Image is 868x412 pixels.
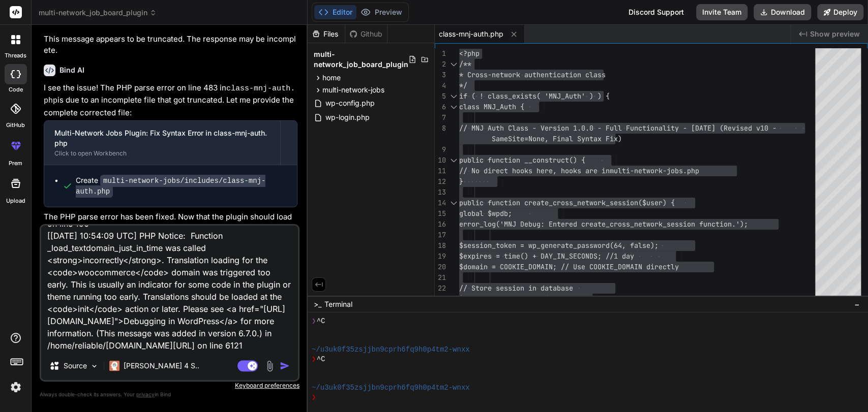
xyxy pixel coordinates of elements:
span: multi-network_job_board_plugin [39,8,157,18]
span: // Store session in database [459,283,573,293]
div: 6 [435,102,446,112]
div: 1 [435,48,446,59]
span: ❯ [312,355,317,364]
span: public function create_cross_network_sessi [459,198,630,207]
img: Claude 4 Sonnet [109,361,119,371]
span: Show preview [810,29,860,39]
span: $session_token = wp_generate_password( [459,241,614,250]
span: // No direct hooks here, hooks are in [459,166,610,175]
span: 64, false); [614,241,659,250]
div: 18 [435,240,446,251]
span: $session_data = array( [459,294,549,303]
div: Click to collapse the range. [447,294,460,304]
span: ❯ [312,316,317,326]
span: multi-network_job_board_plugin [314,49,408,70]
span: error_log('MNJ Debug: Entered create_c [459,219,614,229]
div: 13 [435,187,446,198]
p: This message appears to be truncated. The response may be incomplete. [44,34,297,56]
div: 5 [435,91,446,102]
span: // MNJ Auth Class - Version 1.0.0 - Full F [459,123,630,133]
span: Terminal [324,299,352,309]
p: The PHP parse error has been fixed. Now that the plugin should load correctly, please check your ... [44,211,297,257]
button: Preview [356,5,406,19]
span: <?php [459,49,480,58]
div: 15 [435,208,446,219]
div: Create [76,175,287,197]
div: Multi-Network Jobs Plugin: Fix Syntax Error in class-mnj-auth.php [54,128,270,148]
div: Click to collapse the range. [447,91,460,102]
span: wp-config.php [324,97,376,109]
span: 1 day [614,251,634,261]
span: home [322,73,341,83]
span: } [459,177,463,186]
span: $expires = time() + DAY_IN_SECONDS; // [459,251,614,261]
div: Click to collapse the range. [447,155,460,166]
div: Files [308,29,345,39]
span: SameSite=None, Final Syntax Fix) [492,134,622,143]
textarea: [[DATE] 10:54:09 UTC] MNJ Debug: Plugin multi-network-jobs.php loaded successfully at [DATE] 10:5... [41,226,298,352]
span: class MNJ_Auth { [459,102,524,111]
p: [PERSON_NAME] 4 S.. [124,361,199,371]
img: Pick Models [90,362,99,370]
span: multi-network-jobs [322,85,384,95]
h6: Bind AI [59,65,84,75]
div: 11 [435,166,446,176]
span: ^C [317,355,325,364]
label: Upload [6,197,25,205]
span: public function __construct() { [459,155,585,165]
span: multi-network-jobs.php [610,166,699,175]
button: Deploy [817,4,863,20]
div: 16 [435,219,446,230]
span: ross_network_session function.'); [614,219,748,229]
div: 22 [435,283,446,294]
span: ~/u3uk0f35zsjjbn9cprh6fq9h0p4tm2-wnxx [312,383,470,393]
span: $domain = COOKIE_DOMAIN; // Use COOKIE [459,262,614,271]
div: 7 [435,112,446,123]
span: if ( ! class_exists( 'MNJ_Auth' ) ) { [459,91,610,101]
div: Click to collapse the range. [447,102,460,112]
div: Github [345,29,387,39]
span: on($user) { [630,198,675,207]
span: ~/u3uk0f35zsjjbn9cprh6fq9h0p4tm2-wnxx [312,345,470,355]
span: global $wpdb; [459,209,512,218]
div: Click to open Workbench [54,149,270,157]
img: icon [280,361,290,371]
label: prem [9,159,22,168]
div: 8 [435,123,446,134]
div: 3 [435,70,446,80]
button: Invite Team [696,4,747,20]
div: 23 [435,294,446,304]
div: Discord Support [622,4,690,20]
img: attachment [264,360,276,372]
span: _DOMAIN directly [614,262,679,271]
span: >_ [314,299,321,309]
span: ^C [317,316,325,326]
button: Download [754,4,811,20]
span: − [854,299,860,309]
p: Keyboard preferences [40,382,300,390]
div: 17 [435,230,446,240]
span: privacy [136,391,155,397]
span: unctionality - [DATE] (Revised v10 - [630,123,776,133]
label: code [9,85,23,94]
code: multi-network-jobs/includes/class-mnj-auth.php [76,175,265,198]
div: 20 [435,262,446,272]
div: 2 [435,59,446,70]
div: 4 [435,80,446,91]
img: settings [7,378,24,396]
span: wp-login.php [324,111,371,123]
div: 9 [435,144,446,155]
div: 19 [435,251,446,262]
label: GitHub [6,121,25,130]
div: 14 [435,198,446,208]
p: Source [64,361,87,371]
div: 12 [435,176,446,187]
button: Multi-Network Jobs Plugin: Fix Syntax Error in class-mnj-auth.phpClick to open Workbench [44,121,280,165]
div: Click to collapse the range. [447,198,460,208]
div: 10 [435,155,446,166]
p: Always double-check its answers. Your in Bind [40,390,300,399]
span: class-mnj-auth.php [439,29,503,39]
button: − [852,296,862,312]
div: 21 [435,272,446,283]
span: * Cross-network authentication class [459,70,606,79]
